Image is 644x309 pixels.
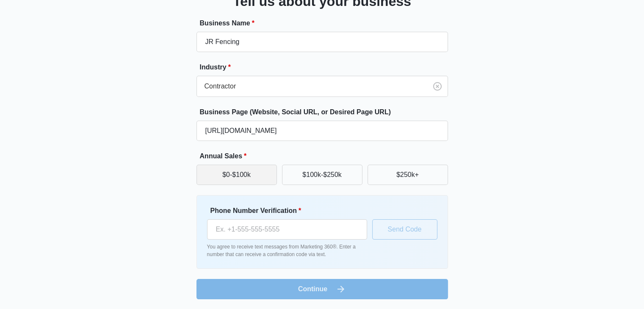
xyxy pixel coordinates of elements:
label: Business Name [200,18,451,28]
button: $0-$100k [196,165,277,185]
button: $250k+ [368,165,448,185]
label: Industry [200,62,451,72]
label: Business Page (Website, Social URL, or Desired Page URL) [200,107,451,117]
label: Phone Number Verification [210,206,370,216]
p: You agree to receive text messages from Marketing 360®. Enter a number that can receive a confirm... [207,243,367,258]
button: $100k-$250k [282,165,362,185]
input: Ex. +1-555-555-5555 [207,219,367,240]
label: Annual Sales [200,151,451,161]
input: e.g. Jane's Plumbing [196,32,448,52]
input: e.g. janesplumbing.com [196,121,448,141]
button: Clear [431,80,444,93]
